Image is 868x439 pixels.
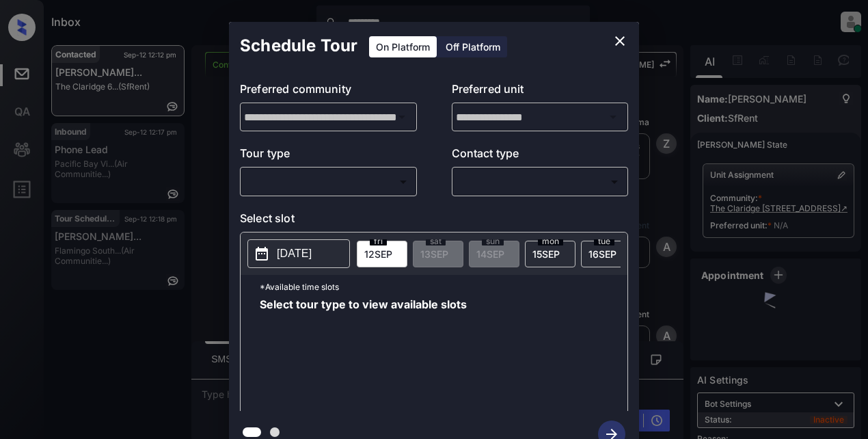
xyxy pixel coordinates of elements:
p: Select slot [240,210,628,232]
span: 12 SEP [364,248,392,260]
p: Preferred community [240,81,417,103]
p: *Available time slots [260,275,627,299]
span: 16 SEP [588,248,616,260]
button: [DATE] [247,239,350,268]
span: 15 SEP [532,248,560,260]
p: Tour type [240,145,417,167]
h2: Schedule Tour [229,22,368,70]
span: fri [370,237,387,245]
div: date-select [581,241,632,267]
div: date-select [357,241,407,267]
div: Off Platform [439,36,507,57]
span: Select tour type to view available slots [260,299,467,408]
span: tue [594,237,614,245]
span: mon [538,237,563,245]
div: On Platform [369,36,437,57]
p: Preferred unit [452,81,629,103]
p: Contact type [452,145,629,167]
p: [DATE] [277,245,312,262]
button: close [606,27,634,55]
div: date-select [525,241,575,267]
